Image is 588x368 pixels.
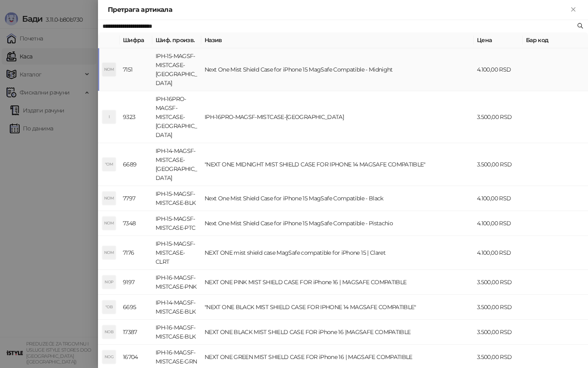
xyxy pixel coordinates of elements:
[201,236,474,270] td: NEXT ONE mist shield case MagSafe compatible for iPhone 15 | Claret
[120,32,152,48] th: Шифра
[152,91,201,143] td: IPH-16PRO-MAGSF-MISTCASE-[GEOGRAPHIC_DATA]
[120,320,152,345] td: 17387
[102,217,116,230] div: NOM
[102,325,116,339] div: NOB
[120,295,152,320] td: 6695
[201,48,474,91] td: Next One Mist Shield Case for iPhone 15 MagSafe Compatible - Midnight
[120,270,152,295] td: 9197
[152,295,201,320] td: IPH-14-MAGSF-MISTCASE-BLK
[474,236,523,270] td: 4.100,00 RSD
[474,32,523,48] th: Цена
[201,32,474,48] th: Назив
[201,186,474,211] td: Next One Mist Shield Case for iPhone 15 MagSafe Compatible - Black
[474,186,523,211] td: 4.100,00 RSD
[152,186,201,211] td: IPH-15-MAGSF-MISTCASE-BLK
[152,236,201,270] td: IPH-15-MAGSF-MISTCASE-CLRT
[120,211,152,236] td: 7348
[152,143,201,186] td: IPH-14-MAGSF-MISTCASE-[GEOGRAPHIC_DATA]
[523,32,588,48] th: Бар код
[102,110,116,123] div: I
[201,143,474,186] td: "NEXT ONE MIDNIGHT MIST SHIELD CASE FOR IPHONE 14 MAGSAFE COMPATIBLE"
[474,270,523,295] td: 3.500,00 RSD
[120,236,152,270] td: 7176
[152,320,201,345] td: IPH-16-MAGSF-MISTCASE-BLK
[102,276,116,289] div: NOP
[102,246,116,259] div: NOM
[120,143,152,186] td: 6689
[102,158,116,171] div: "OM
[201,320,474,345] td: NEXT ONE BLACK MIST SHIELD CASE FOR iPhone 16 |MAGSAFE COMPATIBLE
[474,143,523,186] td: 3.500,00 RSD
[152,32,201,48] th: Шиф. произв.
[108,5,568,15] div: Претрага артикала
[568,5,578,15] button: Close
[474,91,523,143] td: 3.500,00 RSD
[474,211,523,236] td: 4.100,00 RSD
[102,301,116,314] div: "OB
[474,48,523,91] td: 4.100,00 RSD
[120,91,152,143] td: 9323
[120,186,152,211] td: 7797
[102,192,116,205] div: NOM
[120,48,152,91] td: 7151
[102,63,116,76] div: NOM
[201,270,474,295] td: NEXT ONE PINK MIST SHIELD CASE FOR iPhone 16 | MAGSAFE COMPATIBLE
[474,295,523,320] td: 3.500,00 RSD
[152,48,201,91] td: IPH-15-MAGSF-MISTCASE-[GEOGRAPHIC_DATA]
[201,295,474,320] td: "NEXT ONE BLACK MIST SHIELD CASE FOR IPHONE 14 MAGSAFE COMPATIBLE"
[201,91,474,143] td: IPH-16PRO-MAGSF-MISTCASE-[GEOGRAPHIC_DATA]
[201,211,474,236] td: Next One Mist Shield Case for iPhone 15 MagSafe Compatible - Pistachio
[152,270,201,295] td: IPH-16-MAGSF-MISTCASE-PNK
[102,350,116,364] div: NOG
[474,320,523,345] td: 3.500,00 RSD
[152,211,201,236] td: IPH-15-MAGSF-MISTCASE-PTC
